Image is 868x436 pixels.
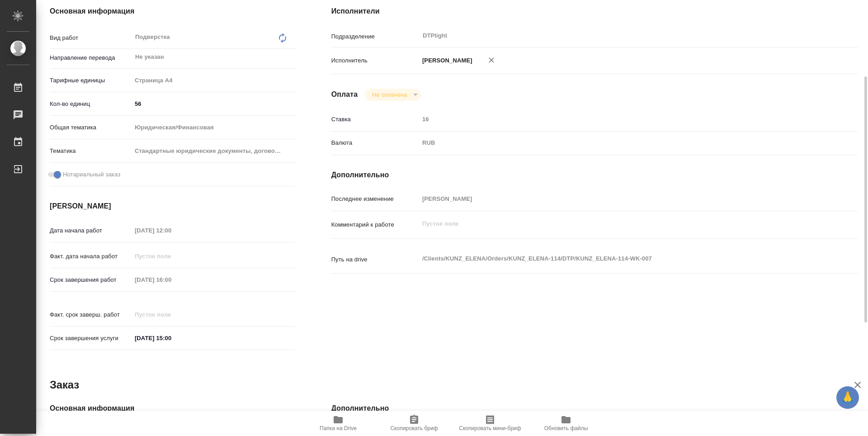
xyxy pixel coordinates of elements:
[419,251,814,266] textarea: /Clients/KUNZ_ELENA/Orders/KUNZ_ELENA-114/DTP/KUNZ_ELENA-114-WK-007
[369,91,410,99] button: Не оплачена
[459,425,521,431] span: Скопировать мини-бриф
[50,53,132,62] p: Направление перевода
[320,425,357,431] span: Папка на Drive
[132,332,211,345] input: ✎ Введи что-нибудь
[331,220,419,229] p: Комментарий к работе
[331,194,419,204] p: Последнее изменение
[132,224,211,237] input: Пустое поле
[50,123,132,132] p: Общая тематика
[50,252,132,261] p: Факт. дата начала работ
[836,386,859,409] button: 🙏
[331,403,858,414] h4: Дополнительно
[50,403,295,414] h4: Основная информация
[50,378,79,392] h2: Заказ
[50,76,132,85] p: Тарифные единицы
[132,120,295,135] div: Юридическая/Финансовая
[528,411,604,436] button: Обновить файлы
[840,388,855,407] span: 🙏
[419,113,814,126] input: Пустое поле
[331,170,858,180] h4: Дополнительно
[544,425,588,431] span: Обновить файлы
[390,425,438,431] span: Скопировать бриф
[50,100,132,109] p: Кол-во единиц
[132,143,295,159] div: Стандартные юридические документы, договоры, уставы
[50,334,132,343] p: Срок завершения услуги
[331,6,858,17] h4: Исполнители
[50,310,132,319] p: Факт. срок заверш. работ
[50,6,295,17] h4: Основная информация
[481,50,501,70] button: Удалить исполнителя
[331,32,419,41] p: Подразделение
[50,226,132,235] p: Дата начала работ
[50,275,132,284] p: Срок завершения работ
[132,308,211,321] input: Пустое поле
[50,147,132,156] p: Тематика
[419,56,472,65] p: [PERSON_NAME]
[419,135,814,151] div: RUB
[132,273,211,286] input: Пустое поле
[331,89,358,100] h4: Оплата
[331,138,419,147] p: Валюта
[452,411,528,436] button: Скопировать мини-бриф
[50,201,295,212] h4: [PERSON_NAME]
[331,255,419,264] p: Путь на drive
[376,411,452,436] button: Скопировать бриф
[300,411,376,436] button: Папка на Drive
[419,192,814,205] input: Пустое поле
[63,170,120,179] span: Нотариальный заказ
[50,33,132,43] p: Вид работ
[132,97,295,110] input: ✎ Введи что-нибудь
[132,73,295,88] div: Страница А4
[331,115,419,124] p: Ставка
[331,56,419,65] p: Исполнитель
[132,250,211,263] input: Пустое поле
[365,89,420,101] div: Не оплачена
